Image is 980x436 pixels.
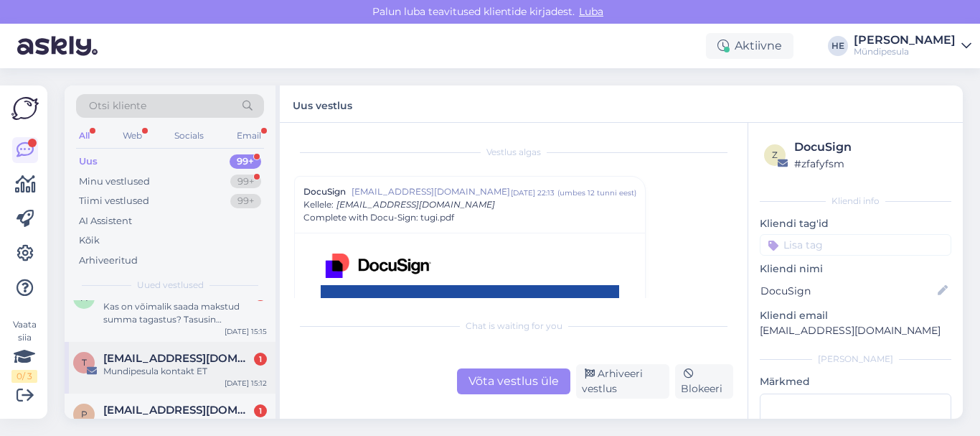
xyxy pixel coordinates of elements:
div: Arhiveeritud [79,254,138,268]
div: Uus [79,154,98,169]
div: Chat is waiting for you [294,320,733,333]
div: Mundipesula kontakt ET [103,365,267,378]
input: Lisa tag [760,234,951,256]
span: t [82,357,87,368]
div: # zfafyfsm [794,156,947,172]
div: Blokeeri [675,364,733,399]
span: Uued vestlused [137,279,204,292]
div: AI Assistent [79,214,132,228]
div: Kõik [79,233,100,248]
div: DocuSign [794,139,947,156]
span: Luba [575,5,608,18]
div: Kliendi info [760,195,951,208]
div: Kas on võimalik saada makstud summa tagastus? Tasusin pangakaardiga. [103,300,267,326]
span: Otsi kliente [89,98,146,113]
div: Web [120,126,145,145]
div: 1 [254,404,267,417]
input: Lisa nimi [760,283,935,299]
p: Kliendi email [760,308,951,323]
div: Email [234,126,264,145]
p: [EMAIL_ADDRESS][DOMAIN_NAME] [760,323,951,338]
p: Kliendi tag'id [760,216,951,231]
label: Uus vestlus [293,94,352,113]
span: tugi@myndipesula.eu [103,352,253,365]
span: [EMAIL_ADDRESS][DOMAIN_NAME] [336,199,495,210]
div: ( umbes 12 tunni eest ) [557,187,636,198]
div: Minu vestlused [79,175,150,189]
div: [DATE] 15:15 [225,326,267,337]
span: [EMAIL_ADDRESS][DOMAIN_NAME] [352,185,511,198]
img: X6VScTicwMBAU%0AFD+Fvzp4q4pNv63sIbYEHcNsSHuGmJD3DXEfwA+zCfNTQY3jgA%0AAAABJRU5ErkJggg== [352,254,435,278]
div: Mündipesula [854,46,956,57]
span: p [81,409,88,419]
span: DocuSign [303,185,346,198]
span: Kellele : [303,199,334,210]
div: [PERSON_NAME] [760,353,951,366]
div: Aktiivne [706,33,793,59]
div: Socials [171,126,207,145]
div: Vaata siia [11,318,37,383]
div: 99+ [230,194,261,208]
img: HwAAAABJRU5ErkJggg== [321,254,349,278]
div: 1 [254,353,267,366]
div: Arhiveeri vestlus [576,364,669,399]
div: [DATE] 22:13 [511,187,555,198]
span: progolkin@gmail.com [103,404,253,417]
p: Kliendi nimi [760,261,951,277]
span: z [772,149,778,160]
div: 99+ [230,175,261,189]
p: Märkmed [760,374,951,389]
div: Tiimi vestlused [79,194,149,208]
a: [PERSON_NAME]Mündipesula [854,34,971,57]
div: [PERSON_NAME] [854,34,956,46]
span: Complete with Docu-Sign: tugi.pdf [303,211,454,224]
div: [DATE] 15:12 [225,378,267,389]
div: 99+ [230,154,261,169]
div: Vestlus algas [294,146,733,159]
div: Võta vestlus üle [457,368,570,394]
img: Askly Logo [11,97,39,120]
div: HE [828,36,848,56]
div: 0 / 3 [11,370,37,383]
div: All [76,126,93,145]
